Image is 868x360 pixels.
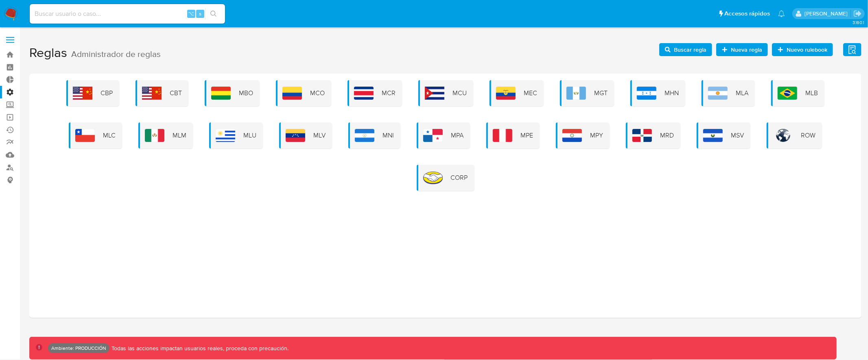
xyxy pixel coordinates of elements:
p: Todas las acciones impactan usuarios reales, proceda con precaución. [109,345,289,352]
button: search-icon [205,8,222,20]
a: Notificaciones [778,10,785,17]
p: diego.assum@mercadolibre.com [805,10,851,17]
input: Buscar usuario o caso... [30,9,225,19]
a: Salir [853,9,862,18]
span: Accesos rápidos [724,9,770,18]
span: s [199,10,201,17]
p: Ambiente: PRODUCCIÓN [51,347,106,350]
span: ⌥ [188,10,194,17]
